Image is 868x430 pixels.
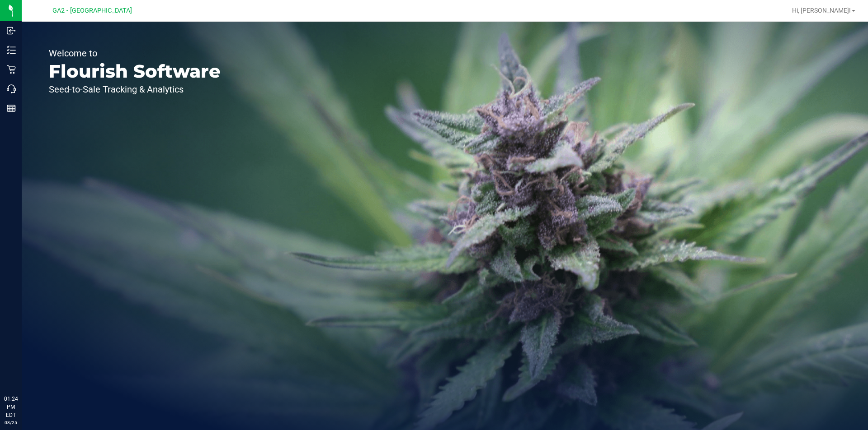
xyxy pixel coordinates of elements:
p: Welcome to [49,49,221,58]
inline-svg: Retail [7,65,16,74]
span: Hi, [PERSON_NAME]! [792,7,851,14]
inline-svg: Call Center [7,84,16,93]
inline-svg: Reports [7,104,16,113]
iframe: Resource center [9,358,36,385]
p: Seed-to-Sale Tracking & Analytics [49,85,221,94]
p: 08/25 [4,419,18,426]
p: 01:24 PM EDT [4,395,18,419]
inline-svg: Inbound [7,26,16,35]
p: Flourish Software [49,62,221,80]
span: GA2 - [GEOGRAPHIC_DATA] [52,7,132,14]
inline-svg: Inventory [7,46,16,55]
